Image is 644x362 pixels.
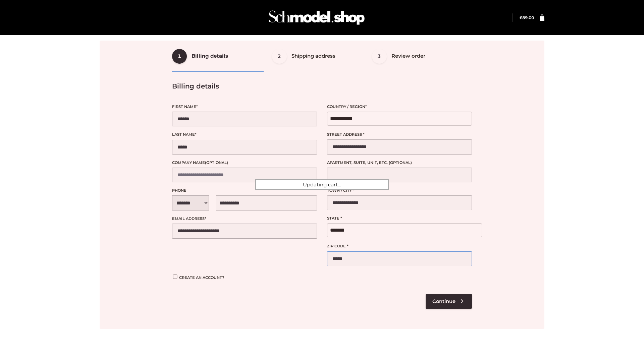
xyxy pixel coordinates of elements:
a: £89.00 [520,15,534,20]
bdi: 89.00 [520,15,534,20]
div: Updating cart... [255,179,389,190]
span: £ [520,15,522,20]
img: Schmodel Admin 964 [266,4,367,31]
